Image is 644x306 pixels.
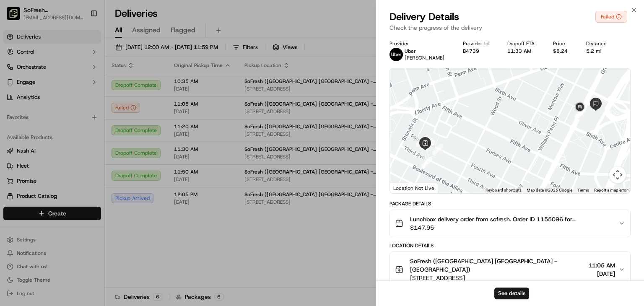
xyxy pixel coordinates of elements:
[405,54,444,61] span: [PERSON_NAME]
[586,40,612,47] div: Distance
[70,130,73,136] span: •
[390,10,459,23] span: Delivery Details
[410,215,612,223] span: Lunchbox delivery order from sofresh. Order ID 1155096 for [PERSON_NAME].
[38,80,138,88] div: Start new chat
[416,136,427,147] div: 9
[432,144,443,155] div: 7
[392,182,420,193] img: Google
[390,210,630,237] button: Lunchbox delivery order from sofresh. Order ID 1155096 for [PERSON_NAME].$147.95
[70,152,73,159] span: •
[71,188,78,194] div: 💻
[576,105,587,116] div: 12
[494,288,529,299] button: See details
[424,140,435,151] div: 8
[486,187,522,193] button: Keyboard shortcuts
[421,157,432,168] div: 6
[74,130,91,136] span: [DATE]
[390,183,438,193] div: Location Not Live
[5,184,68,199] a: 📗Knowledge Base
[390,40,449,47] div: Provider
[553,48,573,54] div: $8.24
[410,274,585,282] span: [STREET_ADDRESS]
[26,152,68,159] span: [PERSON_NAME]
[130,107,153,117] button: See all
[586,48,612,54] div: 5.2 mi
[143,82,153,92] button: Start new chat
[74,152,91,159] span: [DATE]
[79,187,135,195] span: API Documentation
[390,48,403,61] img: uber-new-logo.jpeg
[588,261,615,270] span: 11:05 AM
[422,138,433,149] div: 5
[17,130,23,137] img: 1736555255976-a54dd68f-1ca7-489b-9aae-adbdc363a1c4
[392,182,420,193] a: Open this area in Google Maps (opens a new window)
[17,153,23,159] img: 1736555255976-a54dd68f-1ca7-489b-9aae-adbdc363a1c4
[390,252,630,287] button: SoFresh ([GEOGRAPHIC_DATA] [GEOGRAPHIC_DATA] - [GEOGRAPHIC_DATA])[STREET_ADDRESS]11:05 AM[DATE]
[8,188,15,194] div: 📗
[8,80,23,95] img: 1736555255976-a54dd68f-1ca7-489b-9aae-adbdc363a1c4
[507,40,540,47] div: Dropoff ETA
[17,187,64,195] span: Knowledge Base
[26,130,68,136] span: [PERSON_NAME]
[588,270,615,278] span: [DATE]
[83,207,101,214] span: Pylon
[463,48,479,54] button: B4739
[594,188,628,192] a: Report a map error
[38,88,115,95] div: We're available if you need us!
[553,40,573,47] div: Price
[507,48,540,54] div: 11:33 AM
[8,109,56,115] div: Past conversations
[8,122,22,135] img: Angelique Valdez
[577,188,589,192] a: Terms (opens in new tab)
[8,33,153,47] p: Welcome 👋
[22,54,151,62] input: Got a question? Start typing here...
[410,223,612,232] span: $147.95
[390,200,631,207] div: Package Details
[410,257,585,274] span: SoFresh ([GEOGRAPHIC_DATA] [GEOGRAPHIC_DATA] - [GEOGRAPHIC_DATA])
[390,242,631,249] div: Location Details
[390,23,631,32] p: Check the progress of the delivery
[8,144,22,158] img: Angelique Valdez
[463,40,493,47] div: Provider Id
[609,166,626,183] button: Map camera controls
[595,11,627,23] button: Failed
[405,48,444,54] p: Uber
[18,80,33,95] img: 1755196953914-cd9d9cba-b7f7-46ee-b6f5-75ff69acacf5
[527,188,572,192] span: Map data ©2025 Google
[59,207,101,214] a: Powered byPylon
[8,8,25,25] img: Nash
[68,184,138,199] a: 💻API Documentation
